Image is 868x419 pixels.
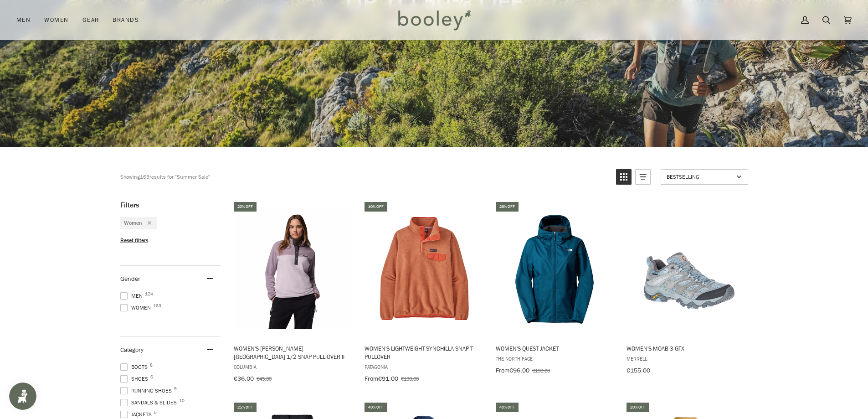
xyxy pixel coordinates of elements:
[120,375,151,383] span: Shoes
[365,403,387,412] div: 40% off
[365,374,378,383] span: From
[120,410,154,419] span: Jackets
[496,403,519,412] div: 40% off
[494,201,615,378] a: Women's Quest Jacket
[142,219,151,227] div: Remove filter: Women
[509,366,529,375] span: €96.00
[174,387,177,391] span: 9
[616,169,632,185] a: View grid mode
[179,398,185,403] span: 10
[363,201,484,386] a: Women's Lightweight Synchilla Snap-T Pullover
[113,16,139,25] span: Brands
[363,208,484,329] img: Patagonia Women's Light Weight Synchilla Snap-T Pullover Sienna Clay - Booley Galway
[120,304,154,312] span: Women
[16,16,31,25] span: Men
[120,398,180,407] span: Sandals & Slides
[232,201,353,386] a: Women's Benton Springs 1/2 Snap Pull Over II
[661,169,748,185] a: Sort options
[150,375,153,379] span: 6
[365,202,387,212] div: 30% off
[401,375,419,383] span: €130.00
[234,344,352,361] span: Women's [PERSON_NAME][GEOGRAPHIC_DATA] 1/2 Snap Pull Over II
[627,403,649,412] div: 20% off
[234,374,254,383] span: €36.00
[120,201,139,210] span: Filters
[154,410,157,415] span: 5
[257,375,272,383] span: €45.00
[496,202,519,212] div: 26% off
[234,363,352,371] span: Columbia
[120,274,140,283] span: Gender
[627,344,745,352] span: Women's Moab 3 GTX
[234,202,257,212] div: 20% off
[120,346,144,354] span: Category
[496,366,509,375] span: From
[150,363,153,367] span: 8
[120,363,150,371] span: Boots
[120,237,148,244] span: Reset filters
[145,292,153,296] span: 124
[394,7,474,33] img: Booley
[667,173,734,181] span: Bestselling
[44,16,68,25] span: Women
[120,237,221,244] li: Reset filters
[120,387,175,395] span: Running Shoes
[9,383,36,410] iframe: Button to open loyalty program pop-up
[120,292,145,300] span: Men
[365,363,483,371] span: Patagonia
[365,344,483,361] span: Women's Lightweight Synchilla Snap-T Pullover
[378,374,398,383] span: €91.00
[234,403,257,412] div: 25% off
[124,219,142,227] span: Women
[625,201,746,378] a: Women's Moab 3 GTX
[625,208,746,329] img: Merrell Women's Moab 3 GTX Altitude - Booley Galway
[120,169,210,185] div: Showing results for "Summer Sale"
[532,367,550,374] span: €130.00
[82,16,99,25] span: Gear
[140,173,149,181] b: 163
[627,366,650,375] span: €155.00
[496,344,614,352] span: Women's Quest Jacket
[496,355,614,362] span: The North Face
[635,169,651,185] a: View list mode
[153,304,161,308] span: 163
[627,355,745,362] span: Merrell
